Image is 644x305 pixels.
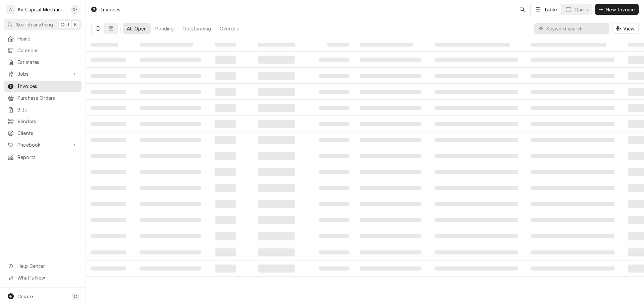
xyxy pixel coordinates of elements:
[140,90,201,94] span: ‌
[17,35,78,42] span: Home
[215,136,236,144] span: ‌
[531,170,614,174] span: ‌
[17,47,78,54] span: Calendar
[258,56,295,64] span: ‌
[435,43,510,47] span: ‌
[319,202,349,206] span: ‌
[531,250,614,254] span: ‌
[220,25,239,32] div: Overdue
[91,250,126,254] span: ‌
[360,106,421,110] span: ‌
[604,6,636,13] span: New Invoice
[17,154,78,161] span: Reports
[360,43,413,47] span: ‌
[258,264,295,273] span: ‌
[4,33,82,44] a: Home
[215,56,236,64] span: ‌
[435,170,518,174] span: ‌
[91,170,126,174] span: ‌
[4,128,82,139] a: Clients
[435,234,518,238] span: ‌
[319,250,349,254] span: ‌
[17,294,33,299] span: Create
[4,116,82,127] a: Vendors
[258,248,295,256] span: ‌
[360,74,421,78] span: ‌
[140,266,201,271] span: ‌
[155,25,174,32] div: Pending
[215,200,236,208] span: ‌
[435,74,518,78] span: ‌
[91,122,126,126] span: ‌
[140,138,201,142] span: ‌
[91,74,126,78] span: ‌
[575,6,588,13] div: Cards
[435,218,518,222] span: ‌
[4,57,82,68] a: Estimates
[360,90,421,94] span: ‌
[531,202,614,206] span: ‌
[140,122,201,126] span: ‌
[622,25,636,32] span: View
[140,154,201,158] span: ‌
[215,88,236,96] span: ‌
[319,154,349,158] span: ‌
[61,21,69,28] span: Ctrl
[360,186,421,190] span: ‌
[319,234,349,238] span: ‌
[140,106,201,110] span: ‌
[360,202,421,206] span: ‌
[4,104,82,115] a: Bills
[91,43,118,47] span: ‌
[215,184,236,192] span: ‌
[4,68,82,79] a: Go to Jobs
[435,250,518,254] span: ‌
[4,152,82,163] a: Reports
[215,120,236,128] span: ‌
[140,74,201,78] span: ‌
[360,218,421,222] span: ‌
[612,23,639,34] button: View
[4,260,82,272] a: Go to Help Center
[435,106,518,110] span: ‌
[70,5,80,14] div: Charles Faure's Avatar
[531,218,614,222] span: ‌
[319,74,349,78] span: ‌
[319,218,349,222] span: ‌
[16,21,53,28] span: Search anything
[319,266,349,271] span: ‌
[4,272,82,283] a: Go to What's New
[4,81,82,92] a: Invoices
[531,234,614,238] span: ‌
[544,6,557,13] div: Table
[435,154,518,158] span: ‌
[91,138,126,142] span: ‌
[319,58,349,62] span: ‌
[319,90,349,94] span: ‌
[319,106,349,110] span: ‌
[140,43,193,47] span: ‌
[258,216,295,224] span: ‌
[86,38,644,305] table: All Open Invoices List Loading
[127,25,147,32] div: All Open
[91,90,126,94] span: ‌
[531,90,614,94] span: ‌
[215,43,236,47] span: ‌
[531,186,614,190] span: ‌
[91,58,126,62] span: ‌
[140,186,201,190] span: ‌
[91,186,126,190] span: ‌
[327,43,349,47] span: ‌
[546,23,606,34] input: Keyword search
[140,58,201,62] span: ‌
[435,122,518,126] span: ‌
[531,106,614,110] span: ‌
[258,168,295,176] span: ‌
[435,186,518,190] span: ‌
[319,170,349,174] span: ‌
[215,216,236,224] span: ‌
[435,202,518,206] span: ‌
[531,138,614,142] span: ‌
[258,184,295,192] span: ‌
[319,138,349,142] span: ‌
